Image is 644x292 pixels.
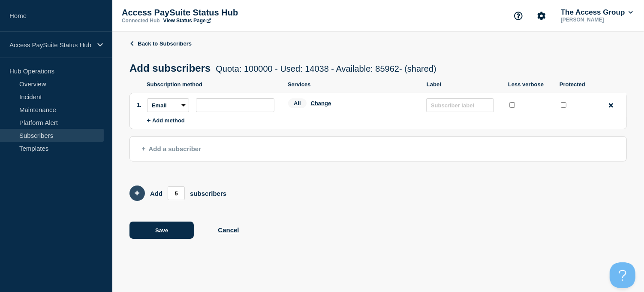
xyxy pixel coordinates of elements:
[561,102,566,108] input: protected checkbox
[122,18,160,24] p: Connected Hub
[218,226,239,234] button: Cancel
[427,81,500,88] p: Label
[190,190,226,197] p: subscribers
[533,7,551,25] button: Account settings
[560,81,594,88] p: Protected
[216,64,436,73] span: Quota: 100000 - Used: 14038 - Available: 85962 - (shared)
[142,145,201,152] span: Add a subscriber
[122,8,293,18] p: Access PaySuite Status Hub
[129,186,145,201] button: Add 5 team members
[137,102,141,108] span: 1.
[9,41,92,49] p: Access PaySuite Status Hub
[147,117,185,124] button: Add method
[311,100,331,106] button: Change
[508,81,551,88] p: Less verbose
[129,40,192,47] a: Back to Subscribers
[163,18,211,24] a: View Status Page
[288,98,307,108] span: All
[509,7,527,25] button: Support
[610,262,635,288] iframe: Help Scout Beacon - Open
[129,62,436,74] h1: Add subscribers
[288,81,418,88] p: Services
[129,222,194,239] button: Save
[509,102,515,108] input: less verbose checkbox
[426,98,494,112] input: Subscriber label
[196,98,274,112] input: subscription-address
[559,8,635,17] button: The Access Group
[150,190,163,197] p: Add
[129,136,627,161] button: Add a subscriber
[168,186,185,200] input: Add members count
[147,81,279,88] p: Subscription method
[559,17,635,23] p: [PERSON_NAME]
